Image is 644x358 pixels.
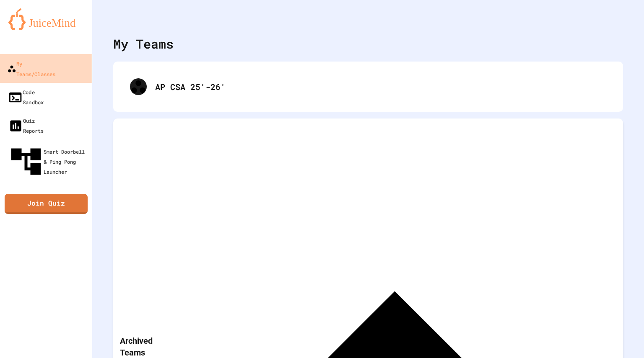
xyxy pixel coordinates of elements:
[8,144,89,179] div: Smart Doorbell & Ping Pong Launcher
[8,8,84,30] img: logo-orange.svg
[5,194,88,214] a: Join Quiz
[113,34,174,53] div: My Teams
[122,70,615,103] div: AP CSA 25'-26'
[7,58,55,79] div: My Teams/Classes
[8,87,44,108] div: Code Sandbox
[8,116,44,136] div: Quiz Reports
[155,80,606,93] div: AP CSA 25'-26'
